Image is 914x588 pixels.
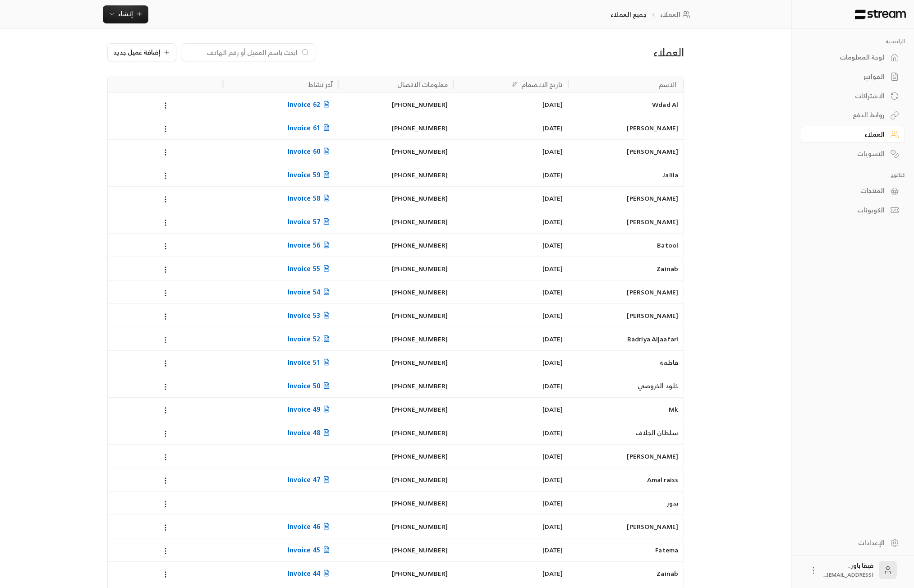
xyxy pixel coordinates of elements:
div: المنتجات [812,186,885,195]
div: [DATE] [459,163,563,186]
div: الاسم [658,79,676,90]
div: بدور [574,492,678,514]
span: Invoice 58 [288,193,333,204]
div: [PERSON_NAME] [574,187,678,210]
div: [PHONE_NUMBER] [344,492,448,514]
div: Jalila [574,163,678,186]
div: [PERSON_NAME] [574,210,678,233]
div: [DATE] [459,327,563,350]
div: الإعدادات [812,538,885,547]
div: [PHONE_NUMBER] [344,234,448,257]
div: [PHONE_NUMBER] [344,93,448,116]
div: [DATE] [459,257,563,280]
button: إنشاء [103,5,148,23]
div: [PHONE_NUMBER] [344,374,448,397]
div: تاريخ الانضمام [521,79,563,90]
div: فاطمه [574,351,678,374]
div: [DATE] [459,116,563,139]
div: معلومات الاتصال [397,79,448,90]
p: الرئيسية [801,38,905,45]
a: المنتجات [801,182,905,200]
span: Invoice 56 [288,239,333,251]
div: [PHONE_NUMBER] [344,468,448,491]
a: الاشتراكات [801,87,905,105]
div: [PERSON_NAME] [574,140,678,163]
div: Amal raiss [574,468,678,491]
div: [PHONE_NUMBER] [344,445,448,468]
div: خلود الخروصي [574,374,678,397]
div: Badriya Aljaafari [574,327,678,350]
span: Invoice 55 [288,263,333,274]
span: إضافة عميل جديد [113,49,161,55]
button: إضافة عميل جديد [107,43,176,61]
span: Invoice 53 [288,310,333,321]
div: [PERSON_NAME] [574,304,678,327]
span: Invoice 48 [288,427,333,438]
span: Invoice 51 [288,357,333,368]
div: [PHONE_NUMBER] [344,163,448,186]
div: [DATE] [459,234,563,257]
div: [DATE] [459,93,563,116]
div: الكوبونات [812,206,885,215]
a: لوحة المعلومات [801,49,905,66]
div: سـلطان الجلاف [574,421,678,444]
div: [PHONE_NUMBER] [344,351,448,374]
input: ابحث باسم العميل أو رقم الهاتف [188,47,298,57]
div: [DATE] [459,374,563,397]
div: [PHONE_NUMBER] [344,187,448,210]
div: الاشتراكات [812,92,885,101]
span: Invoice 52 [288,333,333,345]
div: [DATE] [459,280,563,303]
span: Invoice 59 [288,169,333,180]
div: [DATE] [459,468,563,491]
div: [DATE] [459,304,563,327]
div: العملاء [812,130,885,139]
div: [DATE] [459,562,563,585]
span: Invoice 57 [288,216,333,227]
a: العملاء [801,126,905,143]
div: [DATE] [459,421,563,444]
div: Fatema [574,538,678,561]
div: [DATE] [459,492,563,514]
span: Invoice 46 [288,521,333,532]
span: Invoice 47 [288,474,333,485]
div: [DATE] [459,351,563,374]
div: [PERSON_NAME] [574,445,678,468]
div: [PHONE_NUMBER] [344,398,448,421]
nav: breadcrumb [611,10,693,19]
div: [PHONE_NUMBER] [344,210,448,233]
div: [PERSON_NAME] [574,116,678,139]
div: [PHONE_NUMBER] [344,327,448,350]
div: التسويات [812,149,885,158]
a: التسويات [801,145,905,162]
div: Mk [574,398,678,421]
div: Zainab [574,257,678,280]
a: العملاء [660,10,693,19]
div: فيقا باور . [823,561,873,579]
p: جميع العملاء [611,10,646,19]
div: [PHONE_NUMBER] [344,562,448,585]
span: Invoice 60 [288,146,333,157]
div: Batool [574,234,678,257]
div: [DATE] [459,538,563,561]
span: Invoice 54 [288,286,333,298]
span: Invoice 50 [288,380,333,391]
img: Logo [854,9,907,19]
p: كتالوج [801,171,905,179]
span: Invoice 62 [288,99,333,110]
a: روابط الدفع [801,106,905,124]
div: [PHONE_NUMBER] [344,257,448,280]
div: [PHONE_NUMBER] [344,421,448,444]
div: Zainab [574,562,678,585]
div: العملاء [498,45,684,60]
div: [DATE] [459,445,563,468]
div: [DATE] [459,140,563,163]
div: [DATE] [459,515,563,538]
div: لوحة المعلومات [812,53,885,62]
div: [DATE] [459,187,563,210]
span: [EMAIL_ADDRESS].... [823,570,873,579]
div: [PERSON_NAME] [574,280,678,303]
div: [DATE] [459,398,563,421]
div: [PHONE_NUMBER] [344,140,448,163]
span: Invoice 61 [288,122,333,133]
